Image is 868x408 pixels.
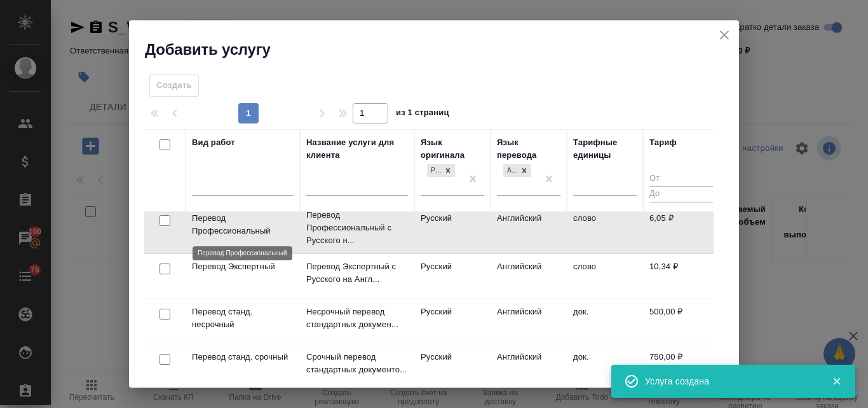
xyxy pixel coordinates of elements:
[192,260,294,273] p: Перевод Экспертный
[567,299,643,344] td: док.
[497,136,560,162] div: Язык перевода
[414,206,491,250] td: Русский
[643,254,719,299] td: 10,34 ₽
[567,344,643,389] td: док.
[396,105,449,123] span: из 1 страниц
[491,344,567,389] td: Английский
[643,299,719,344] td: 500,00 ₽
[643,344,719,389] td: 750,00 ₽
[145,39,739,60] h2: Добавить услугу
[306,351,408,376] p: Срочный перевод стандартных документо...
[306,260,408,286] p: Перевод Экспертный с Русского на Англ...
[306,136,408,162] div: Название услуги для клиента
[421,136,484,162] div: Язык оригинала
[491,254,567,299] td: Английский
[414,254,491,299] td: Русский
[715,25,734,45] button: close
[502,163,532,179] div: Английский
[192,306,294,331] p: Перевод станд. несрочный
[491,299,567,344] td: Английский
[649,186,713,202] input: До
[427,164,441,178] div: Русский
[649,136,677,149] div: Тариф
[306,306,408,331] p: Несрочный перевод стандартных докумен...
[491,206,567,250] td: Английский
[192,212,294,237] p: Перевод Профессиональный
[573,136,637,162] div: Тарифные единицы
[192,136,235,149] div: Вид работ
[567,254,643,299] td: слово
[643,206,719,250] td: 6,05 ₽
[426,163,456,179] div: Русский
[824,376,850,387] button: Закрыть
[645,375,813,388] div: Услуга создана
[414,344,491,389] td: Русский
[192,351,294,363] p: Перевод станд. срочный
[503,164,517,178] div: Английский
[649,171,713,187] input: От
[567,206,643,250] td: слово
[306,209,408,247] p: Перевод Профессиональный с Русского н...
[414,299,491,344] td: Русский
